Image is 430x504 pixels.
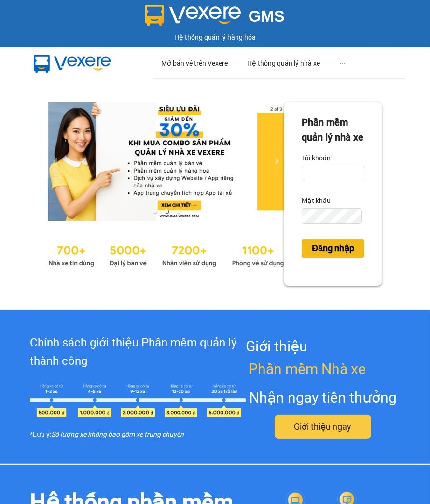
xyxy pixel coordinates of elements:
[48,102,62,221] button: previous slide / item
[312,242,354,255] span: Đăng nhập
[302,166,364,181] input: Tài khoản
[302,193,331,208] label: Mật khẩu
[271,102,284,221] button: next slide / item
[247,48,320,79] div: Hệ thống quản lý nhà xe
[294,420,351,433] span: Giới thiệu ngay
[302,150,331,166] label: Tài khoản
[246,335,400,380] div: Giới thiệu
[267,102,284,115] p: 2 of 3
[145,5,241,26] img: logo 2
[339,48,345,79] div: ···
[339,59,345,67] span: ···
[249,7,285,25] span: GMS
[249,386,397,409] div: Nhận ngay tiền thưởng
[48,240,284,269] img: Statistics.png
[30,429,246,440] div: *Lưu ý:
[165,209,168,213] li: slide item 2
[24,47,121,79] img: mbUUG5Q.png
[176,209,180,213] li: slide item 3
[161,48,228,79] div: Mở bán vé trên Vexere
[275,415,371,439] button: Giới thiệu ngay
[30,334,246,370] div: Chính sách giới thiệu Phần mềm quản lý thành công
[302,208,362,224] input: Mật khẩu
[30,382,246,417] img: policy-intruduce-detail.png
[249,358,366,380] span: Phần mềm Nhà xe
[2,32,428,43] div: Hệ thống quản lý hàng hóa
[302,115,364,145] div: Phần mềm quản lý nhà xe
[51,429,184,440] i: Số lượng xe không bao gồm xe trung chuyển
[153,209,157,213] li: slide item 1
[145,14,285,22] a: GMS
[302,239,364,258] button: Đăng nhập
